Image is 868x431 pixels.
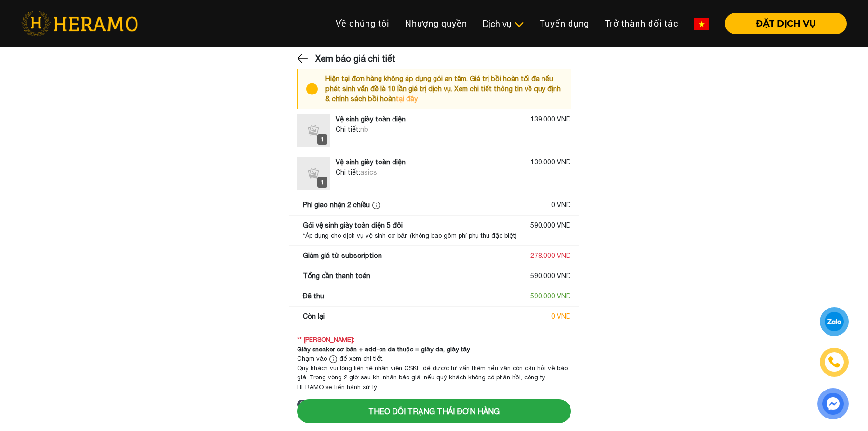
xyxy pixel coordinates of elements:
[530,220,571,230] div: 590.000 VND
[360,168,377,176] span: asics
[306,74,325,104] img: info
[317,177,327,188] div: 1
[336,125,360,133] span: Chi tiết:
[297,336,354,343] strong: ** [PERSON_NAME]:
[551,311,571,322] div: 0 VND
[717,19,847,28] a: ĐẶT DỊCH VỤ
[317,134,327,145] div: 1
[303,271,370,281] div: Tổng cần thanh toán
[21,11,138,36] img: heramo-logo.png
[325,75,561,103] span: Hiện tại đơn hàng không áp dụng gói an tâm. Giá trị bồi hoàn tối đa nếu phát sinh vấn đề là 10 lầ...
[297,354,571,364] div: Chạm vào để xem chi tiết.
[530,114,571,124] div: 139.000 VND
[483,17,524,30] div: Dịch vụ
[694,18,709,30] img: vn-flag.png
[315,47,395,71] h3: Xem báo giá chi tiết
[821,349,847,375] a: phone-icon
[297,51,310,66] img: back
[725,13,847,34] button: ĐẶT DỊCH VỤ
[303,200,382,210] div: Phí giao nhận 2 chiều
[329,355,337,363] img: info
[303,311,325,322] div: Còn lại
[303,220,403,230] div: Gói vệ sinh giày toàn diện 5 đôi
[360,125,368,133] span: nb
[397,13,475,34] a: Nhượng quyền
[828,356,841,368] img: phone-icon
[532,13,597,34] a: Tuyển dụng
[530,157,571,167] div: 139.000 VND
[396,95,418,103] a: tại đây
[336,157,406,167] div: Vệ sinh giày toàn diện
[372,202,380,209] img: info
[303,291,324,301] div: Đã thu
[514,20,524,29] img: subToggleIcon
[297,364,571,392] div: Quý khách vui lòng liên hệ nhân viên CSKH để được tư vấn thêm nếu vẫn còn câu hỏi về báo giá. Tro...
[336,114,406,124] div: Vệ sinh giày toàn diện
[303,232,517,239] span: *Áp dụng cho dịch vụ vệ sinh cơ bản (không bao gồm phí phụ thu đặc biệt)
[528,251,571,261] div: - 278.000 VND
[551,200,571,210] div: 0 VND
[297,346,470,353] strong: Giày sneaker cơ bản + add-on da thuộc = giày da, giày tây
[597,13,686,34] a: Trở thành đối tác
[297,399,571,423] button: Theo dõi trạng thái đơn hàng
[336,168,360,176] span: Chi tiết:
[530,271,571,281] div: 590.000 VND
[530,291,571,301] div: 590.000 VND
[303,251,382,261] div: Giảm giá từ subscription
[328,13,397,34] a: Về chúng tôi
